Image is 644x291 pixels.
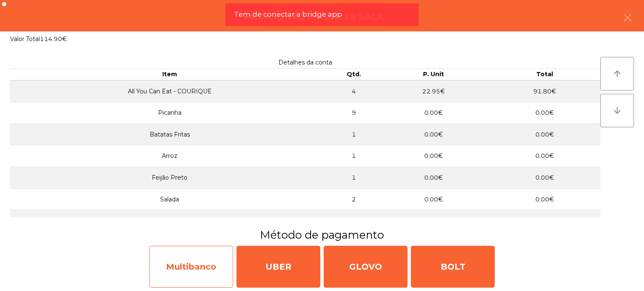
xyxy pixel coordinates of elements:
[489,188,600,210] td: 0.00€
[10,124,330,145] td: Batatas Fritas
[330,80,378,102] td: 4
[330,102,378,124] td: 9
[489,69,600,80] th: Total
[612,106,622,116] i: arrow_downward
[234,9,342,20] span: Tem de conectar a bridge app
[324,246,408,288] div: GLOVO
[10,188,330,210] td: Salada
[378,80,489,102] td: 22.95€
[10,167,330,189] td: Feijão Preto
[10,145,330,167] td: Arroz
[378,69,489,80] th: P. Unit
[612,69,622,79] i: arrow_upward
[489,80,600,102] td: 91.80€
[378,124,489,145] td: 0.00€
[149,246,233,288] div: Multibanco
[600,57,634,90] button: arrow_upward
[10,102,330,124] td: Picanha
[278,59,332,66] span: Detalhes da conta
[378,188,489,210] td: 0.00€
[330,167,378,189] td: 1
[10,210,330,232] td: Ketchup
[10,69,330,80] th: Item
[236,246,320,288] div: UBER
[600,94,634,127] button: arrow_downward
[330,145,378,167] td: 1
[378,167,489,189] td: 0.00€
[330,210,378,232] td: 2
[489,167,600,189] td: 0.00€
[489,124,600,145] td: 0.00€
[489,210,600,232] td: 0.00€
[330,69,378,80] th: Qtd.
[10,80,330,102] td: All You Can Eat - COURIQUE
[6,227,638,242] h3: Método de pagamento
[378,210,489,232] td: 0.00€
[378,145,489,167] td: 0.00€
[411,246,495,288] div: BOLT
[378,102,489,124] td: 0.00€
[330,188,378,210] td: 2
[10,35,40,43] span: Valor Total
[489,102,600,124] td: 0.00€
[40,35,67,43] span: 114.90€
[489,145,600,167] td: 0.00€
[330,124,378,145] td: 1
